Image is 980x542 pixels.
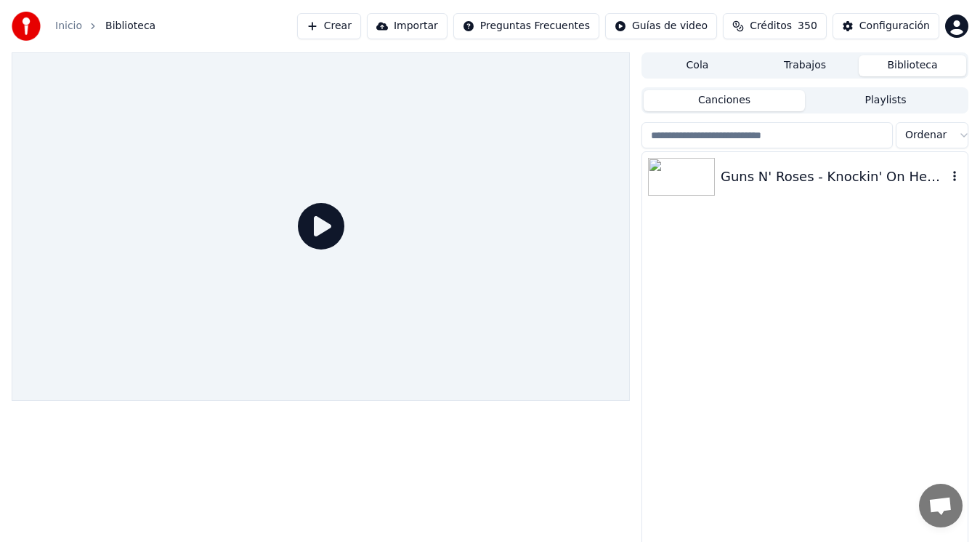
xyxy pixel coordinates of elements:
a: Inicio [55,19,82,33]
button: Trabajos [751,55,859,76]
div: Guns N' Roses - Knockin' On Heaven's Door (The [PERSON_NAME] Tribute Concert) [721,167,947,187]
nav: breadcrumb [55,19,155,33]
span: 350 [798,19,817,33]
img: youka [12,12,41,41]
button: Preguntas Frecuentes [453,13,599,39]
div: Configuración [859,19,930,33]
span: Ordenar [905,128,947,143]
button: Créditos350 [723,13,827,39]
button: Importar [367,13,448,39]
button: Configuración [833,13,939,39]
span: Créditos [750,19,792,33]
button: Guías de video [605,13,717,39]
button: Cola [644,55,751,76]
button: Crear [297,13,361,39]
button: Biblioteca [859,55,966,76]
button: Playlists [805,90,966,111]
div: Chat abierto [919,484,963,527]
button: Canciones [644,90,805,111]
span: Biblioteca [105,19,155,33]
